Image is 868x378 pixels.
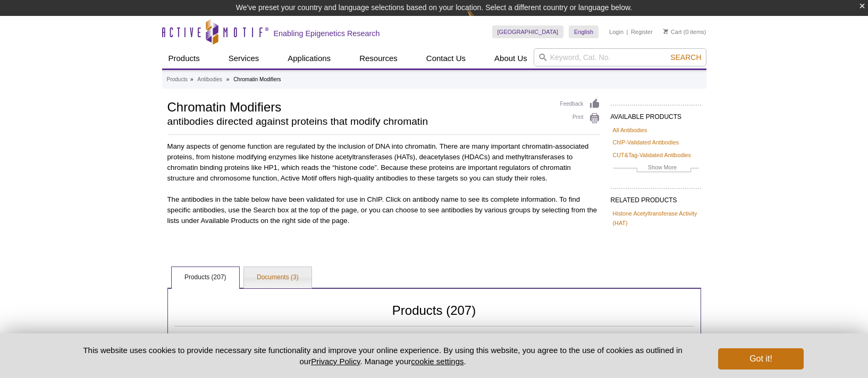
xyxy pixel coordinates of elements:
[613,138,679,147] a: ChIP-Validated Antibodies
[244,267,311,288] a: Documents (3)
[411,357,464,366] button: cookie settings
[627,25,628,38] li: |
[167,117,550,126] h2: antibodies directed against proteins that modify chromatin
[274,29,380,38] h2: Enabling Epigenetics Research
[609,28,623,36] a: Login
[718,348,803,370] button: Got it!
[467,8,495,33] img: Change Here
[162,48,206,68] a: Products
[560,98,600,110] a: Feedback
[172,267,239,288] a: Products (207)
[167,98,550,114] h1: Chromatin Modifiers
[663,28,682,36] a: Cart
[613,209,699,228] a: Histone Acetyltransferase Activity (HAT)
[233,76,281,82] li: Chromatin Modifiers
[569,25,599,38] a: English
[613,150,691,160] a: CUT&Tag-Validated Antibodies
[174,306,694,327] h2: Products (207)
[670,53,701,62] span: Search
[167,75,188,84] a: Products
[353,48,404,68] a: Resources
[222,48,266,68] a: Services
[611,105,701,124] h2: AVAILABLE PRODUCTS
[534,48,706,66] input: Keyword, Cat. No.
[611,188,701,207] h2: RELATED PRODUCTS
[488,48,534,68] a: About Us
[613,125,647,135] a: All Antibodies
[420,48,472,68] a: Contact Us
[65,345,701,367] p: This website uses cookies to provide necessary site functionality and improve your online experie...
[631,28,653,36] a: Register
[663,29,668,34] img: Your Cart
[167,194,600,226] p: The antibodies in the table below have been validated for use in ChIP. Click on antibody name to ...
[281,48,337,68] a: Applications
[492,25,564,38] a: [GEOGRAPHIC_DATA]
[311,357,360,366] a: Privacy Policy
[613,162,699,175] a: Show More
[560,113,600,124] a: Print
[190,76,193,82] li: »
[167,141,600,184] p: Many aspects of genome function are regulated by the inclusion of DNA into chromatin. There are m...
[667,53,704,62] button: Search
[226,76,230,82] li: »
[197,75,222,84] a: Antibodies
[663,25,706,38] li: (0 items)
